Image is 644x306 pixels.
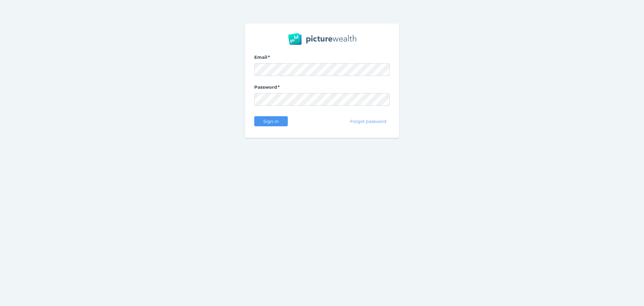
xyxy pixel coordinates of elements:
img: PW [288,33,356,45]
span: Forgot password [347,119,389,124]
label: Email [254,54,390,63]
label: Password [254,84,390,93]
button: Sign in [254,116,288,126]
span: Sign in [260,119,281,124]
button: Forgot password [347,116,390,126]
